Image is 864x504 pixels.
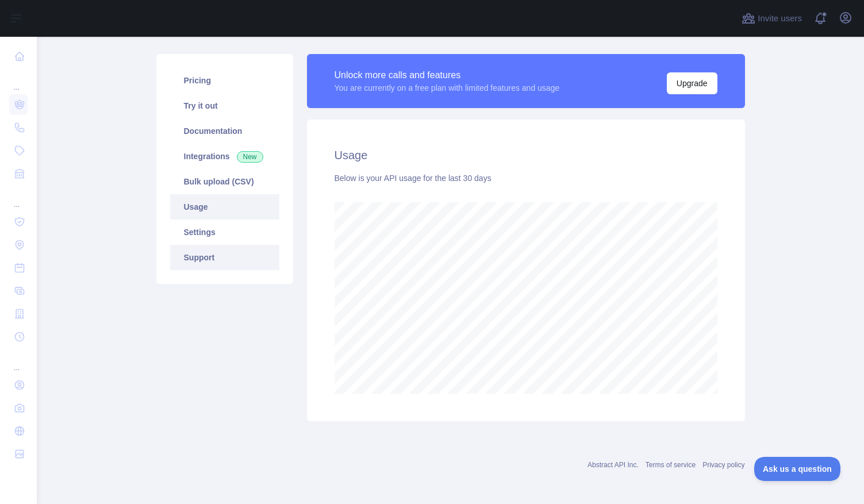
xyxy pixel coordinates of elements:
a: Pricing [170,68,279,93]
span: Invite users [758,12,802,25]
div: You are currently on a free plan with limited features and usage [335,82,560,94]
a: Privacy policy [702,461,744,469]
a: Integrations New [170,144,279,169]
button: Invite users [739,9,804,28]
a: Bulk upload (CSV) [170,169,279,194]
a: Settings [170,220,279,245]
button: Upgrade [667,72,717,94]
a: Usage [170,194,279,220]
div: ... [9,349,28,372]
a: Try it out [170,93,279,118]
span: New [237,151,263,163]
a: Support [170,245,279,270]
div: Below is your API usage for the last 30 days [335,172,717,184]
a: Abstract API Inc. [587,461,639,469]
iframe: Toggle Customer Support [754,457,841,481]
a: Terms of service [646,461,696,469]
a: Documentation [170,118,279,144]
div: Unlock more calls and features [335,68,560,82]
div: ... [9,69,28,92]
h2: Usage [335,147,717,163]
div: ... [9,186,28,209]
